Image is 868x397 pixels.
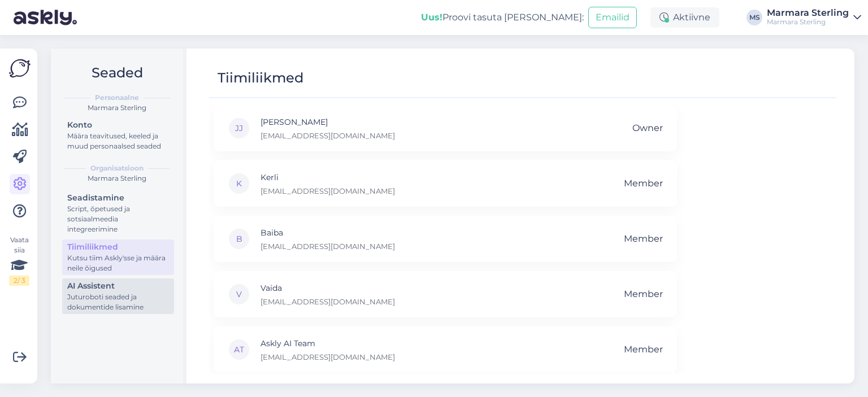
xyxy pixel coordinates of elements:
div: K [228,172,250,195]
div: B [228,228,250,250]
div: Juturoboti seaded ja dokumentide lisamine [67,292,169,312]
b: Organisatsioon [90,163,144,173]
p: Baiba [261,226,395,239]
p: [PERSON_NAME] [261,116,395,128]
div: 2 / 3 [9,276,29,286]
p: [EMAIL_ADDRESS][DOMAIN_NAME] [261,186,395,196]
div: Konto [67,119,169,131]
p: [EMAIL_ADDRESS][DOMAIN_NAME] [261,296,395,307]
div: V [228,283,250,306]
p: Kerli [261,171,395,184]
a: KontoMäära teavitused, keeled ja muud personaalsed seaded [62,117,174,153]
div: Script, õpetused ja sotsiaalmeedia integreerimine [67,204,169,234]
img: Askly Logo [9,58,31,79]
b: Personaalne [95,93,139,103]
h2: Seaded [60,62,174,84]
a: Marmara SterlingMarmara Sterling [767,8,861,27]
div: Määra teavitused, keeled ja muud personaalsed seaded [67,131,169,151]
div: Tiimiliikmed [67,241,169,253]
span: Member [624,228,663,250]
span: Member [624,173,663,194]
p: [EMAIL_ADDRESS][DOMAIN_NAME] [261,241,395,251]
a: TiimiliikmedKutsu tiim Askly'sse ja määra neile õigused [62,239,174,275]
div: Marmara Sterling [60,173,174,184]
p: Vaida [261,282,395,294]
div: JJ [228,117,250,139]
div: Tiimiliikmed [218,67,303,89]
div: Proovi tasuta [PERSON_NAME]: [421,11,584,24]
span: Member [624,339,663,360]
p: Askly AI Team [261,337,395,350]
p: [EMAIL_ADDRESS][DOMAIN_NAME] [261,352,395,362]
div: Vaata siia [9,235,29,286]
div: Seadistamine [67,192,169,204]
div: MS [747,10,762,25]
span: Member [624,283,663,305]
div: AI Assistent [67,280,169,292]
div: Kutsu tiim Askly'sse ja määra neile õigused [67,253,169,273]
span: Owner [632,117,663,139]
button: Emailid [588,7,637,28]
a: SeadistamineScript, õpetused ja sotsiaalmeedia integreerimine [62,190,174,236]
p: [EMAIL_ADDRESS][DOMAIN_NAME] [261,130,395,141]
div: AT [228,338,250,361]
div: Marmara Sterling [60,103,174,113]
a: AI AssistentJuturoboti seaded ja dokumentide lisamine [62,278,174,314]
div: Aktiivne [650,7,719,28]
b: Uus! [421,12,442,23]
div: Marmara Sterling [767,8,849,18]
div: Marmara Sterling [767,18,849,27]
